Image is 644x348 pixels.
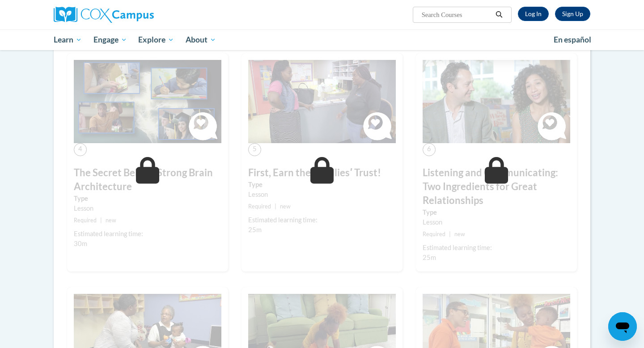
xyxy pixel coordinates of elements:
[186,34,216,45] span: About
[449,231,451,238] span: |
[180,30,222,50] a: About
[74,60,221,143] img: Course Image
[74,194,221,204] label: Type
[54,7,224,23] a: Cox Campus
[74,204,221,213] div: Lesson
[554,35,591,44] span: En español
[248,180,396,190] label: Type
[608,312,637,341] iframe: Button to launch messaging window
[492,9,506,20] button: Search
[93,34,127,45] span: Engage
[423,231,445,238] span: Required
[74,166,221,194] h3: The Secret Behind Strong Brain Architecture
[248,60,396,143] img: Course Image
[423,217,570,227] div: Lesson
[100,217,102,224] span: |
[423,60,570,143] img: Course Image
[280,203,291,210] span: new
[548,30,597,49] a: En español
[74,217,97,224] span: Required
[248,203,271,210] span: Required
[423,243,570,253] div: Estimated learning time:
[132,30,180,50] a: Explore
[423,208,570,217] label: Type
[248,226,262,233] span: 25m
[518,7,549,21] a: Log In
[423,254,436,261] span: 25m
[40,30,604,50] div: Main menu
[555,7,590,21] a: Register
[48,30,88,50] a: Learn
[54,34,82,45] span: Learn
[248,215,396,225] div: Estimated learning time:
[74,240,87,247] span: 30m
[248,143,261,156] span: 5
[275,203,276,210] span: |
[248,166,396,180] h3: First, Earn the Familiesʹ Trust!
[423,143,436,156] span: 6
[106,217,116,224] span: new
[74,229,221,239] div: Estimated learning time:
[421,9,492,20] input: Search Courses
[88,30,133,50] a: Engage
[138,34,174,45] span: Explore
[454,231,465,238] span: new
[248,190,396,199] div: Lesson
[423,166,570,207] h3: Listening and Communicating: Two Ingredients for Great Relationships
[74,143,87,156] span: 4
[54,7,154,23] img: Cox Campus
